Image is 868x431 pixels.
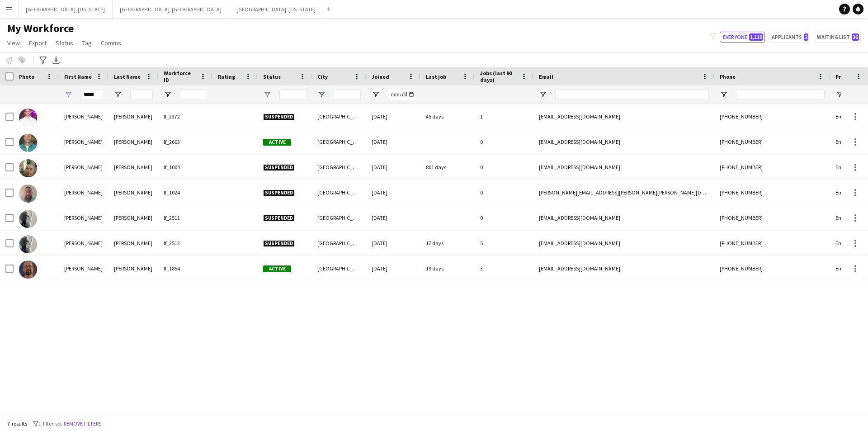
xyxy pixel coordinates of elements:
[59,205,108,230] div: [PERSON_NAME]
[114,73,141,80] span: Last Name
[158,104,212,129] div: lf_2372
[80,89,103,100] input: First Name Filter Input
[263,164,295,171] span: Suspended
[130,89,153,100] input: Last Name Filter Input
[312,129,366,154] div: [GEOGRAPHIC_DATA]
[475,155,533,180] div: 0
[366,180,420,205] div: [DATE]
[366,256,420,281] div: [DATE]
[263,189,295,196] span: Suspended
[79,37,95,49] a: Tag
[366,231,420,256] div: [DATE]
[164,90,172,99] button: Open Filter Menu
[539,73,553,80] span: Email
[475,205,533,230] div: 0
[420,155,475,180] div: 801 days
[19,134,37,152] img: Peter LaVecchia
[108,129,158,154] div: [PERSON_NAME]
[108,155,158,180] div: [PERSON_NAME]
[108,180,158,205] div: [PERSON_NAME]
[263,139,291,146] span: Active
[475,129,533,154] div: 0
[312,231,366,256] div: [GEOGRAPHIC_DATA]
[749,33,763,41] span: 1,119
[312,205,366,230] div: [GEOGRAPHIC_DATA]
[19,159,37,177] img: Peter Martinich
[533,155,714,180] div: [EMAIL_ADDRESS][DOMAIN_NAME]
[420,256,475,281] div: 19 days
[720,32,765,43] button: Everyone1,119
[533,205,714,230] div: [EMAIL_ADDRESS][DOMAIN_NAME]
[59,256,108,281] div: [PERSON_NAME]
[539,90,547,99] button: Open Filter Menu
[19,0,113,18] button: [GEOGRAPHIC_DATA], [US_STATE]
[51,55,61,66] app-action-btn: Export XLSX
[158,155,212,180] div: lf_1004
[372,90,380,99] button: Open Filter Menu
[317,90,325,99] button: Open Filter Menu
[263,73,281,80] span: Status
[158,129,212,154] div: lf_2603
[714,205,830,230] div: [PHONE_NUMBER]
[852,33,859,41] span: 36
[769,32,810,43] button: Applicants2
[7,22,74,35] span: My Workforce
[366,155,420,180] div: [DATE]
[334,89,361,100] input: City Filter Input
[25,37,50,49] a: Export
[108,104,158,129] div: [PERSON_NAME]
[475,256,533,281] div: 3
[714,231,830,256] div: [PHONE_NUMBER]
[52,37,77,49] a: Status
[56,39,73,47] span: Status
[97,37,125,49] a: Comms
[814,32,861,43] button: Waiting list36
[158,256,212,281] div: lf_1854
[108,256,158,281] div: [PERSON_NAME]
[312,256,366,281] div: [GEOGRAPHIC_DATA]/[GEOGRAPHIC_DATA]
[218,73,235,80] span: Rating
[420,104,475,129] div: 45 days
[312,180,366,205] div: [GEOGRAPHIC_DATA]
[108,231,158,256] div: [PERSON_NAME]
[475,104,533,129] div: 1
[426,73,446,80] span: Last job
[164,70,196,83] span: Workforce ID
[7,39,20,47] span: View
[263,215,295,222] span: Suspended
[720,73,736,80] span: Phone
[714,256,830,281] div: [PHONE_NUMBER]
[38,420,62,427] span: 1 filter set
[736,89,825,100] input: Phone Filter Input
[19,235,37,253] img: Peter Samarin
[714,129,830,154] div: [PHONE_NUMBER]
[19,260,37,279] img: Peter Sheridan
[59,104,108,129] div: [PERSON_NAME]
[158,180,212,205] div: lf_1024
[19,109,37,127] img: Peter Guerra
[533,104,714,129] div: [EMAIL_ADDRESS][DOMAIN_NAME]
[366,205,420,230] div: [DATE]
[158,231,212,256] div: lf_2512
[317,73,328,80] span: City
[19,210,37,228] img: Peter Samarin
[279,89,307,100] input: Status Filter Input
[366,104,420,129] div: [DATE]
[533,231,714,256] div: [EMAIL_ADDRESS][DOMAIN_NAME]
[388,89,415,100] input: Joined Filter Input
[533,129,714,154] div: [EMAIL_ADDRESS][DOMAIN_NAME]
[62,419,103,429] button: Remove filters
[714,104,830,129] div: [PHONE_NUMBER]
[533,180,714,205] div: [PERSON_NAME][EMAIL_ADDRESS][PERSON_NAME][PERSON_NAME][DOMAIN_NAME]
[101,39,121,47] span: Comms
[180,89,207,100] input: Workforce ID Filter Input
[263,90,271,99] button: Open Filter Menu
[108,205,158,230] div: [PERSON_NAME]
[19,73,34,80] span: Photo
[480,70,517,83] span: Jobs (last 90 days)
[114,90,122,99] button: Open Filter Menu
[59,155,108,180] div: [PERSON_NAME]
[29,39,47,47] span: Export
[475,180,533,205] div: 0
[372,73,389,80] span: Joined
